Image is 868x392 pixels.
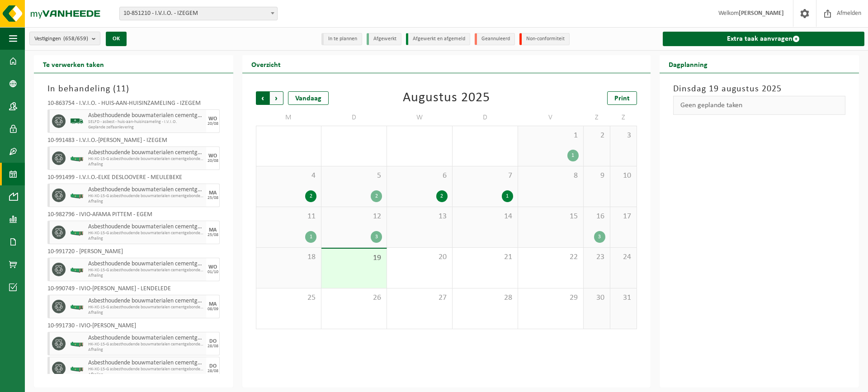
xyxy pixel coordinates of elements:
span: 11 [261,212,316,222]
div: 10-863754 - I.V.I.O. - HUIS-AAN-HUISINZAMELING - IZEGEM [47,100,220,109]
span: Afhaling [88,310,204,316]
img: HK-XC-15-GN-00 [70,192,84,199]
span: Asbesthoudende bouwmaterialen cementgebonden (hechtgebonden) [88,149,204,156]
span: 20 [392,252,448,262]
span: 11 [116,85,126,94]
div: Vandaag [288,91,329,105]
span: HK-XC-15-G asbesthoudende bouwmaterialen cementgebonden (hec [88,268,204,273]
img: HK-XC-15-GN-00 [70,303,84,310]
span: Asbesthoudende bouwmaterialen cementgebonden (hechtgebonden) [88,359,204,367]
span: 27 [392,293,448,303]
span: 10 [615,171,632,181]
div: 10-991730 - IVIO-[PERSON_NAME] [47,323,220,332]
div: WO [208,116,217,122]
span: HK-XC-15-G asbesthoudende bouwmaterialen cementgebonden (hec [88,367,204,372]
li: Afgewerkt [367,33,401,45]
div: 20/08 [208,159,218,163]
span: 10-851210 - I.V.I.O. - IZEGEM [119,7,278,20]
span: Asbesthoudende bouwmaterialen cementgebonden (hechtgebonden) [88,298,204,305]
td: Z [610,109,637,126]
span: 1 [523,131,579,141]
div: 2 [305,190,316,202]
span: Asbesthoudende bouwmaterialen cementgebonden (hechtgebonden) [88,260,204,268]
span: Afhaling [88,199,204,204]
span: Asbesthoudende bouwmaterialen cementgebonden (hechtgebonden) [88,223,204,231]
span: HK-XC-15-G asbesthoudende bouwmaterialen cementgebonden (hec [88,342,204,347]
h2: Overzicht [242,55,290,73]
div: 2 [371,190,382,202]
div: 1 [567,150,579,161]
count: (658/659) [63,36,88,42]
span: 22 [523,252,579,262]
h3: Dinsdag 19 augustus 2025 [673,82,845,96]
li: Afgewerkt en afgemeld [406,33,470,45]
span: 26 [326,293,382,303]
span: 12 [326,212,382,222]
div: DO [209,364,217,369]
span: Geplande zelfaanlevering [88,125,204,130]
span: 2 [588,131,605,141]
span: SELFD - asbest - huis-aan-huisinzameling - I.V.I.O. [88,119,204,125]
a: Print [607,91,637,105]
span: Asbesthoudende bouwmaterialen cementgebonden (hechtgebonden) [88,335,204,342]
span: Print [614,95,630,102]
div: MA [209,227,217,233]
span: Afhaling [88,372,204,378]
span: 24 [615,252,632,262]
div: 01/10 [208,270,218,274]
h2: Dagplanning [660,55,717,73]
img: HK-XC-15-GN-00 [70,229,84,236]
div: Geen geplande taken [673,96,845,115]
strong: [PERSON_NAME] [739,10,784,17]
div: 10-991720 - [PERSON_NAME] [47,249,220,258]
span: Afhaling [88,162,204,167]
a: Extra taak aanvragen [663,32,864,46]
div: 25/08 [208,233,218,237]
div: 08/09 [208,307,218,312]
span: 15 [523,212,579,222]
span: Volgende [270,91,283,105]
span: 6 [392,171,448,181]
li: In te plannen [321,33,362,45]
td: Z [584,109,610,126]
div: WO [208,264,217,270]
span: 7 [457,171,513,181]
span: 25 [261,293,316,303]
span: 8 [523,171,579,181]
span: Vorige [256,91,269,105]
span: HK-XC-15-G asbesthoudende bouwmaterialen cementgebonden (hec [88,194,204,199]
span: Asbesthoudende bouwmaterialen cementgebonden (hechtgebonden) [88,112,204,119]
span: 13 [392,212,448,222]
span: 9 [588,171,605,181]
span: Afhaling [88,347,204,353]
li: Non-conformiteit [519,33,570,45]
li: Geannuleerd [475,33,515,45]
td: M [256,109,321,126]
span: 3 [615,131,632,141]
h3: In behandeling ( ) [47,82,220,96]
div: 10-991483 - I.V.I.O.-[PERSON_NAME] - IZEGEM [47,137,220,146]
span: 21 [457,252,513,262]
img: HK-XC-15-GN-00 [70,340,84,347]
div: MA [209,302,217,307]
td: D [453,109,518,126]
span: 29 [523,293,579,303]
span: Asbesthoudende bouwmaterialen cementgebonden (hechtgebonden) [88,186,204,194]
div: 20/08 [208,122,218,126]
img: HK-XC-15-GN-00 [70,365,84,372]
span: 5 [326,171,382,181]
span: Afhaling [88,273,204,279]
span: HK-XC-15-G asbesthoudende bouwmaterialen cementgebonden (hec [88,231,204,236]
span: 10-851210 - I.V.I.O. - IZEGEM [120,7,277,20]
td: V [518,109,584,126]
span: Afhaling [88,236,204,241]
span: 14 [457,212,513,222]
button: Vestigingen(658/659) [29,32,100,45]
div: WO [208,153,217,159]
span: 28 [457,293,513,303]
div: 10-990749 - IVIO-[PERSON_NAME] - LENDELEDE [47,286,220,295]
td: D [321,109,387,126]
span: 31 [615,293,632,303]
div: 1 [502,190,513,202]
span: 23 [588,252,605,262]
